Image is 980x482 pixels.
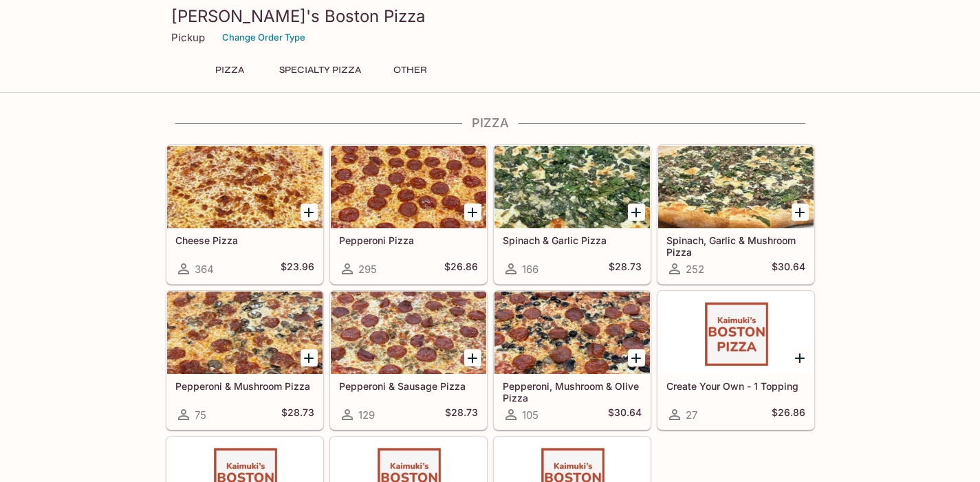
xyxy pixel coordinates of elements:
h5: $28.73 [609,261,642,277]
h5: $23.96 [281,261,314,277]
button: Add Spinach, Garlic & Mushroom Pizza [792,204,809,221]
button: Add Spinach & Garlic Pizza [628,204,645,221]
h5: Spinach, Garlic & Mushroom Pizza [666,234,805,257]
button: Pizza [199,61,261,80]
div: Create Your Own - 1 Topping [658,292,814,374]
button: Add Pepperoni Pizza [464,204,481,221]
h5: $30.64 [772,261,805,277]
button: Add Pepperoni & Sausage Pizza [464,349,481,366]
h5: Pepperoni & Mushroom Pizza [175,380,314,392]
span: 105 [522,408,538,421]
h5: $26.86 [444,261,478,277]
a: Pepperoni Pizza295$26.86 [330,145,487,284]
a: Create Your Own - 1 Topping27$26.86 [657,291,814,430]
h5: $26.86 [772,406,805,423]
h3: [PERSON_NAME]'s Boston Pizza [171,6,809,27]
span: 27 [686,408,697,421]
a: Spinach & Garlic Pizza166$28.73 [494,145,651,284]
button: Change Order Type [216,27,312,48]
span: 166 [522,263,538,276]
h5: $28.73 [281,406,314,423]
h5: Spinach & Garlic Pizza [503,234,642,246]
button: Specialty Pizza [272,61,369,80]
div: Spinach & Garlic Pizza [494,146,650,228]
div: Spinach, Garlic & Mushroom Pizza [658,146,814,228]
h5: Pepperoni & Sausage Pizza [339,380,478,392]
h4: Pizza [166,116,815,131]
p: Pickup [171,31,205,44]
a: Pepperoni & Mushroom Pizza75$28.73 [166,291,323,430]
button: Add Pepperoni & Mushroom Pizza [301,349,318,366]
button: Add Create Your Own - 1 Topping [792,349,809,366]
div: Pepperoni, Mushroom & Olive Pizza [494,292,650,374]
h5: $30.64 [608,406,642,423]
button: Add Pepperoni, Mushroom & Olive Pizza [628,349,645,366]
h5: Create Your Own - 1 Topping [666,380,805,392]
div: Pepperoni & Sausage Pizza [331,292,486,374]
div: Pepperoni Pizza [331,146,486,228]
a: Pepperoni, Mushroom & Olive Pizza105$30.64 [494,291,651,430]
h5: $28.73 [445,406,478,423]
span: 295 [358,263,377,276]
div: Cheese Pizza [167,146,323,228]
a: Pepperoni & Sausage Pizza129$28.73 [330,291,487,430]
a: Spinach, Garlic & Mushroom Pizza252$30.64 [657,145,814,284]
span: 129 [358,408,375,421]
span: 364 [195,263,214,276]
span: 252 [686,263,704,276]
h5: Pepperoni, Mushroom & Olive Pizza [503,380,642,403]
span: 75 [195,408,206,421]
h5: Pepperoni Pizza [339,234,478,246]
h5: Cheese Pizza [175,234,314,246]
button: Other [380,61,442,80]
a: Cheese Pizza364$23.96 [166,145,323,284]
div: Pepperoni & Mushroom Pizza [167,292,323,374]
button: Add Cheese Pizza [301,204,318,221]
